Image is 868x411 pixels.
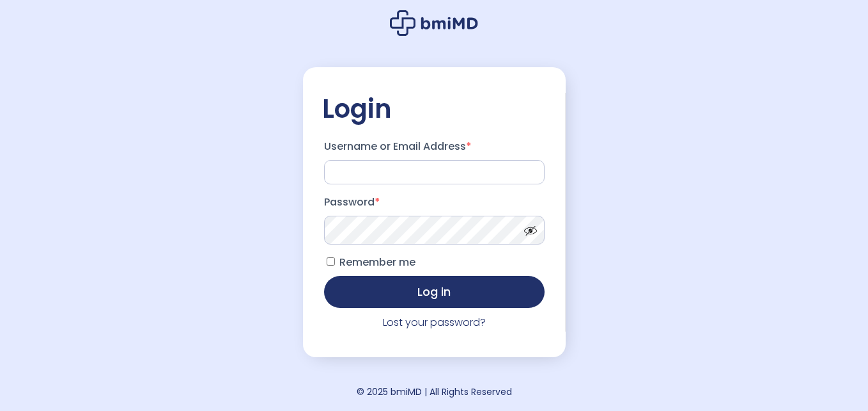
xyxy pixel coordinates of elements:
[324,136,545,157] label: Username or Email Address
[357,383,512,401] div: © 2025 bmiMD | All Rights Reserved
[322,93,546,125] h2: Login
[383,315,486,330] a: Lost your password?
[327,257,335,266] input: Remember me
[339,255,415,270] span: Remember me
[324,276,545,308] button: Log in
[324,192,545,213] label: Password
